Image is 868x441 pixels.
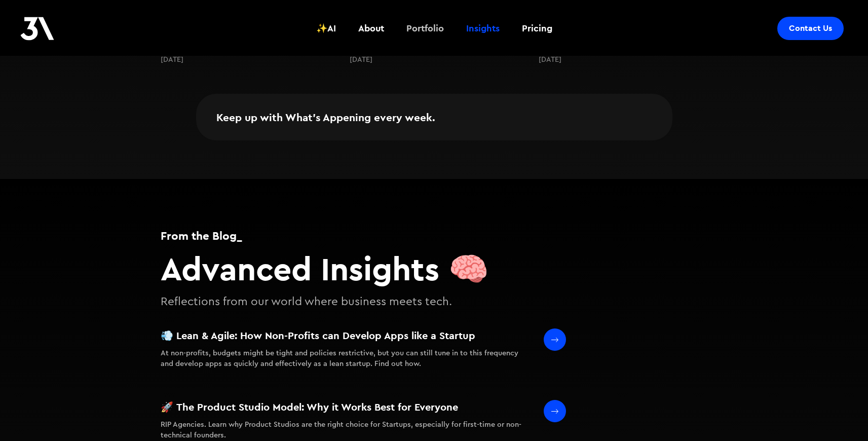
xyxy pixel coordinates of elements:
[176,328,475,343] h2: Lean & Agile: How Non-Profits can Develop Apps like a Startup
[161,293,708,311] p: Reflections from our world where business meets tech.
[216,110,435,125] h2: Keep up with What's Appening every week.
[350,55,372,65] p: [DATE]
[516,10,558,47] a: Pricing
[522,22,552,35] div: Pricing
[161,348,564,375] p: At non-profits, budgets might be tight and policies restrictive, but you can still tune in to thi...
[161,328,176,343] h2: 💨
[310,10,342,47] a: ✨AI
[316,22,336,35] div: ✨AI
[789,23,832,33] div: Contact Us
[406,22,444,35] div: Portfolio
[161,249,708,288] h2: Advanced Insights 🧠
[176,400,458,415] h2: The Product Studio Model: Why it Works Best for Everyone
[777,17,844,40] a: Contact Us
[161,55,183,65] p: [DATE]
[466,22,500,35] div: Insights
[460,10,506,47] a: Insights
[358,22,384,35] div: About
[400,10,450,47] a: Portfolio
[161,400,176,415] h2: 🚀
[161,228,708,244] h1: From the Blog_
[161,328,566,375] a: 💨Lean & Agile: How Non-Profits can Develop Apps like a StartupAt non-profits, budgets might be ti...
[539,55,561,65] p: [DATE]
[352,10,390,47] a: About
